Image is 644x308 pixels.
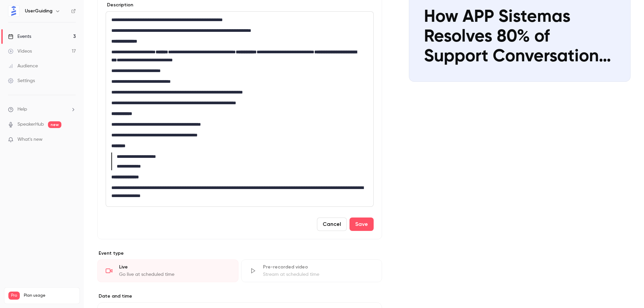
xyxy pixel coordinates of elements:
div: Pre-recorded videoStream at scheduled time [241,259,382,282]
iframe: Noticeable Trigger [68,137,76,143]
button: Cancel [317,218,347,231]
div: editor [106,12,373,206]
p: Event type [97,250,382,257]
span: What's new [17,136,43,143]
li: help-dropdown-opener [8,106,76,113]
div: Settings [8,77,35,84]
label: Description [106,2,133,8]
section: description [106,11,374,207]
span: Help [17,106,27,113]
div: Pre-recorded video [263,264,374,270]
a: SpeakerHub [17,121,44,128]
span: Pro [8,292,20,300]
button: Save [350,218,374,231]
span: new [48,121,61,128]
div: Go live at scheduled time [119,271,230,278]
div: Events [8,33,31,40]
img: UserGuiding [8,6,19,16]
div: Live [119,264,230,270]
label: Date and time [97,293,382,300]
div: LiveGo live at scheduled time [97,259,238,282]
div: Stream at scheduled time [263,271,374,278]
div: Audience [8,63,38,69]
div: Videos [8,48,32,55]
span: Plan usage [24,293,75,298]
h6: UserGuiding [25,8,52,14]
